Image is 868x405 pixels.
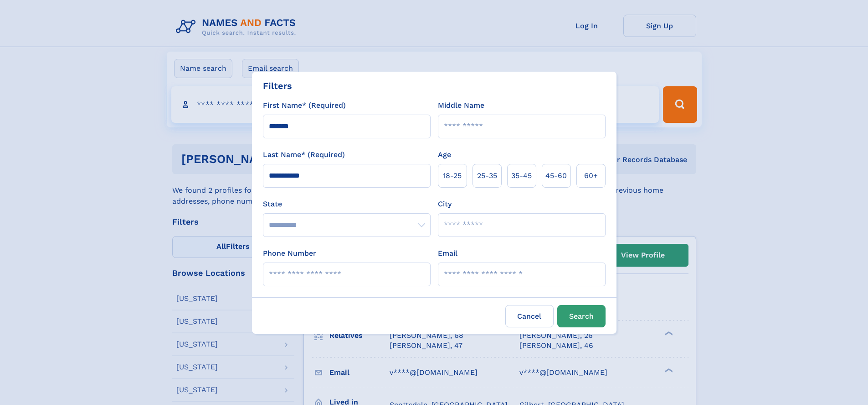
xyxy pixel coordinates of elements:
[477,170,497,181] span: 25‑35
[557,305,606,327] button: Search
[263,100,346,111] label: First Name* (Required)
[438,199,452,210] label: City
[505,305,554,327] label: Cancel
[511,170,532,181] span: 35‑45
[438,100,484,111] label: Middle Name
[545,170,567,181] span: 45‑60
[438,149,451,160] label: Age
[584,170,598,181] span: 60+
[263,199,431,210] label: State
[443,170,462,181] span: 18‑25
[263,79,292,93] div: Filters
[263,149,345,160] label: Last Name* (Required)
[438,248,457,259] label: Email
[263,248,316,259] label: Phone Number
